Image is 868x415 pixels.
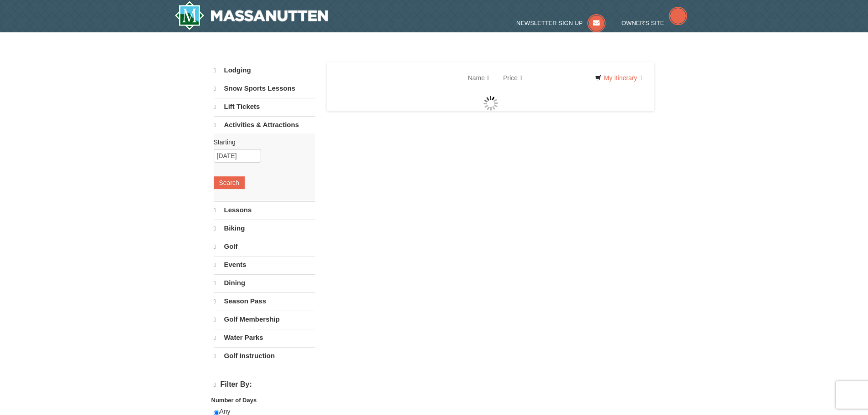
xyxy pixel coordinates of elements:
[175,1,329,30] img: Massanutten Resort Logo
[214,220,315,237] a: Biking
[214,347,315,364] a: Golf Instruction
[214,311,315,328] a: Golf Membership
[175,1,329,30] a: Massanutten Resort
[516,20,583,26] span: Newsletter Sign Up
[214,292,315,310] a: Season Pass
[621,20,687,26] a: Owner's Site
[214,138,308,147] label: Starting
[496,69,529,87] a: Price
[214,256,315,273] a: Events
[214,201,315,219] a: Lessons
[214,238,315,255] a: Golf
[461,69,496,87] a: Name
[516,20,606,26] a: Newsletter Sign Up
[214,98,315,115] a: Lift Tickets
[589,71,647,85] a: My Itinerary
[621,20,664,26] span: Owner's Site
[483,96,498,111] img: wait gif
[214,329,315,346] a: Water Parks
[211,397,257,404] strong: Number of Days
[214,62,315,79] a: Lodging
[214,176,245,189] button: Search
[214,80,315,97] a: Snow Sports Lessons
[214,116,315,133] a: Activities & Attractions
[214,380,315,389] h4: Filter By:
[214,274,315,292] a: Dining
